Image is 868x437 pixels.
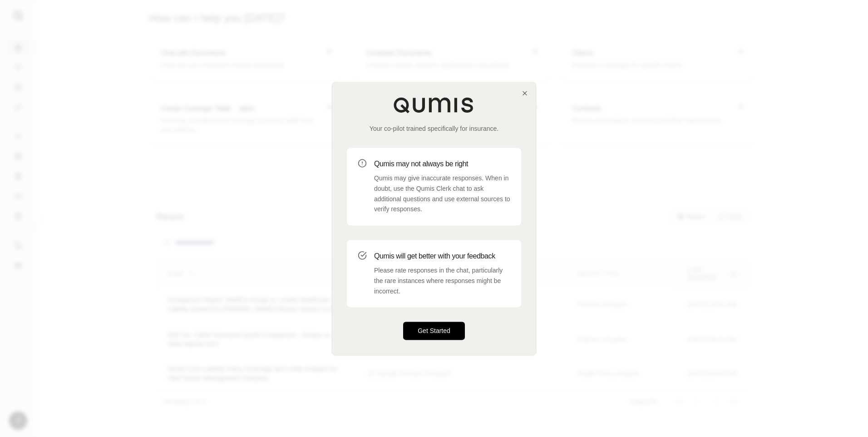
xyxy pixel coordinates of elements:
h3: Qumis may not always be right [374,159,510,169]
h3: Qumis will get better with your feedback [374,251,510,262]
button: Get Started [403,322,465,340]
p: Qumis may give inaccurate responses. When in doubt, use the Qumis Clerk chat to ask additional qu... [374,173,510,214]
p: Please rate responses in the chat, particularly the rare instances where responses might be incor... [374,265,510,296]
img: Qumis Logo [393,97,475,113]
p: Your co-pilot trained specifically for insurance. [347,124,521,133]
